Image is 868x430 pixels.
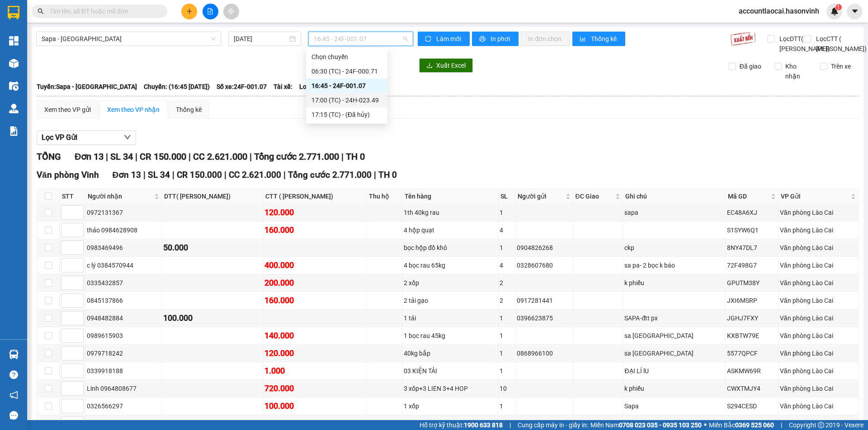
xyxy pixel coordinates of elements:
span: Cung cấp máy in - giấy in: [518,420,588,430]
span: Hỗ trợ kỹ thuật: [420,420,503,430]
div: 5 [500,419,514,429]
span: Tổng cước 2.771.000 [254,151,339,162]
span: CR 150.000 [177,170,222,180]
div: Sapa [624,401,724,411]
td: ASKMW69R [726,362,778,380]
div: bọc hộp đồ khô [404,243,496,253]
img: dashboard-icon [9,36,19,46]
div: 1 [500,401,514,411]
div: 1 [500,348,514,358]
div: sa [GEOGRAPHIC_DATA] [624,331,724,341]
td: KXBTW79E [726,327,778,345]
div: Văn phòng Lào Cai [780,384,857,393]
div: 10 [500,384,514,393]
td: Văn phòng Lào Cai [778,310,859,327]
div: không phiếu [624,419,724,429]
div: Văn phòng Lào Cai [780,243,857,253]
div: 2 [500,278,514,288]
div: KXBTW79E [727,331,776,341]
span: 1 [837,4,840,10]
span: | [781,420,782,430]
td: Văn phòng Lào Cai [778,345,859,362]
span: ⚪️ [704,423,707,427]
th: Thu hộ [367,189,402,204]
td: EC48A6XJ [726,204,778,222]
span: file-add [207,8,213,14]
div: 1 [500,366,514,376]
div: 0335432857 [87,278,160,288]
div: 0972131367 [87,208,160,217]
div: Chọn chuyến [311,52,382,62]
div: 200.000 [264,277,364,289]
span: Chuyến: (16:45 [DATE]) [144,82,210,92]
div: UDVA4E8J [727,419,776,429]
span: | [224,170,226,180]
div: EC48A6XJ [727,208,776,217]
div: 2 xốp [404,278,496,288]
span: copyright [818,422,824,428]
div: 40kg bắp [404,348,496,358]
span: printer [479,36,487,43]
div: 1 [500,313,514,323]
div: Linh 0964808677 [87,384,160,393]
div: Văn phòng Lào Cai [780,296,857,305]
div: 1 xốp [404,401,496,411]
td: CWXTMJY4 [726,380,778,398]
div: Văn phòng Lào Cai [780,366,857,376]
div: 160.000 [264,294,364,307]
td: S1SYW6Q1 [726,222,778,239]
div: 1th 40kg rau [404,208,496,217]
strong: 1900 633 818 [464,421,503,429]
div: CWXTMJY4 [727,384,776,393]
span: Đơn 13 [75,151,104,162]
th: STT [60,189,85,204]
span: Văn phòng Vinh [37,170,99,180]
div: 4 [500,260,514,270]
span: TH 0 [378,170,397,180]
span: Thống kê [591,34,618,44]
div: 4 bọc rau 65kg [404,260,496,270]
div: 1 [500,331,514,341]
span: Lọc VP Gửi [42,132,77,143]
div: 0989615903 [87,331,160,341]
span: | [341,151,344,162]
div: sa pa- 2 bọc k báo [624,260,724,270]
span: TỔNG [37,151,61,162]
div: 0948482884 [87,313,160,323]
div: Xem theo VP nhận [107,105,160,115]
div: Xem theo VP gửi [44,105,91,115]
div: k phiếu [624,384,724,393]
span: CC 2.621.000 [229,170,281,180]
div: thảo 0984628908 [87,225,160,235]
span: Miền Bắc [709,420,774,430]
div: 100.000 [163,312,261,324]
span: | [250,151,252,162]
div: Chọn chuyến [306,50,387,64]
span: | [172,170,175,180]
span: | [283,170,286,180]
img: 9k= [730,32,756,46]
div: 1 [500,243,514,253]
span: Mã GD [728,191,769,201]
button: printerIn phơi [472,32,519,46]
span: down [124,134,131,141]
span: Xuất Excel [436,60,466,70]
span: Làm mới [436,34,462,44]
span: SL 34 [148,170,170,180]
div: 0904826268 [517,243,571,253]
span: ĐC Giao [576,191,614,201]
div: 1 tải [404,313,496,323]
span: SL 34 [110,151,133,162]
div: 0396623875 [517,313,571,323]
span: Loại xe: Cabin 21 khoang Vip [299,82,381,92]
span: CC 2.621.000 [193,151,247,162]
span: Lọc DTT( [PERSON_NAME]) [776,34,831,54]
div: 06:30 (TC) - 24F-000.71 [311,66,382,76]
td: S294CESD [726,398,778,415]
span: Trên xe [827,61,854,71]
div: 160.000 [264,224,364,236]
div: GPUTM38Y [727,278,776,288]
span: Số xe: 24F-001.07 [217,82,267,92]
span: TH 0 [346,151,365,162]
div: 0326566297 [87,401,160,411]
